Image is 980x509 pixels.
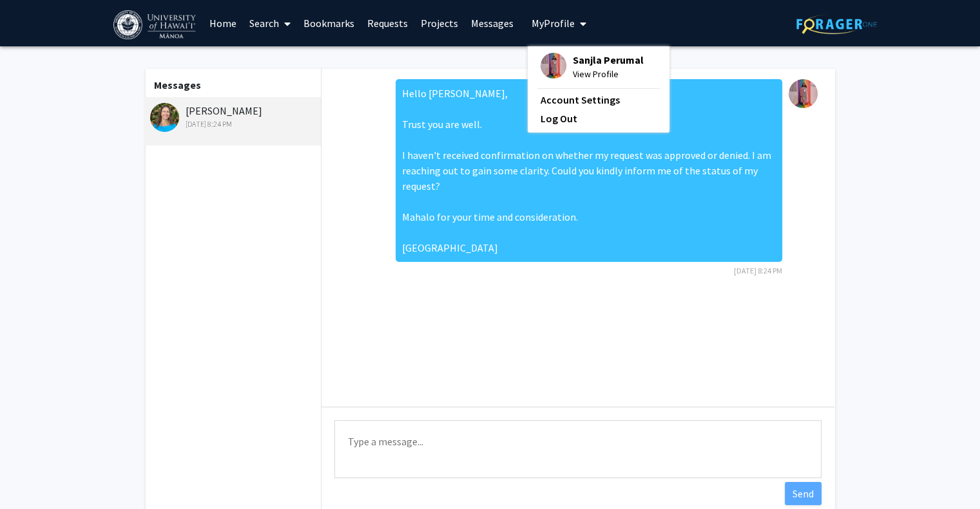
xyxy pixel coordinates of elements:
[796,14,877,34] img: ForagerOne Logo
[154,79,201,91] b: Messages
[541,92,657,107] a: Account Settings
[541,53,566,79] img: Profile Picture
[734,266,782,275] span: [DATE] 8:24 PM
[243,1,297,46] a: Search
[396,79,782,262] div: Hello [PERSON_NAME], Trust you are well. I haven't received confirmation on whether my request wa...
[10,451,55,499] iframe: Chat
[789,79,818,108] img: Sanjla Perumal
[150,103,179,132] img: Colleen Rost-Banik
[465,1,520,46] a: Messages
[361,1,414,46] a: Requests
[541,53,644,81] div: Profile PictureSanjla PerumalView Profile
[573,53,644,67] span: Sanjla Perumal
[532,17,575,30] span: My Profile
[113,10,198,39] img: University of Hawaiʻi at Mānoa Logo
[297,1,361,46] a: Bookmarks
[203,1,243,46] a: Home
[150,118,318,130] div: [DATE] 8:24 PM
[150,103,318,130] div: [PERSON_NAME]
[541,111,657,126] a: Log Out
[785,482,821,505] button: Send
[414,1,465,46] a: Projects
[334,420,821,478] textarea: Message
[573,67,644,81] span: View Profile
